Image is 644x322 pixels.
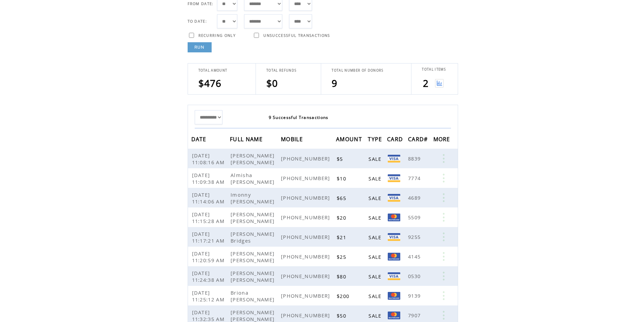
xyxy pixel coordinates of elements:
img: Mastercard [388,292,400,300]
span: [PHONE_NUMBER] [281,273,332,279]
span: 5509 [408,214,422,221]
span: $65 [337,195,348,201]
span: SALE [368,293,383,299]
a: TYPE [368,137,384,141]
span: $0 [266,77,278,90]
span: SALE [368,195,383,201]
span: 2 [423,77,429,90]
span: RECURRING ONLY [198,33,236,38]
img: Mastercard [388,214,400,221]
span: 9 Successful Transactions [269,115,329,120]
span: SALE [368,234,383,241]
span: FROM DATE: [188,1,214,6]
span: SALE [368,175,383,182]
span: 4689 [408,194,422,201]
a: FULL NAME [230,137,264,141]
span: SALE [368,214,383,221]
span: [DATE] 11:20:59 AM [192,250,226,264]
img: View graph [435,79,444,88]
span: [DATE] 11:14:06 AM [192,191,226,205]
img: Visa [388,272,400,280]
span: [PHONE_NUMBER] [281,175,332,181]
span: 8839 [408,155,422,162]
span: $50 [337,312,348,319]
img: Visa [388,155,400,163]
span: [PHONE_NUMBER] [281,214,332,221]
span: [PHONE_NUMBER] [281,155,332,162]
a: AMOUNT [336,137,364,141]
span: $200 [337,293,351,299]
span: TO DATE: [188,19,207,24]
span: TOTAL AMOUNT [198,68,228,73]
span: CARD [387,134,405,146]
span: [PHONE_NUMBER] [281,194,332,201]
span: [DATE] 11:17:21 AM [192,230,226,244]
span: UNSUCCESSFUL TRANSACTIONS [263,33,330,38]
span: 9 [332,77,337,90]
span: $10 [337,175,348,182]
span: 9139 [408,292,422,299]
a: RUN [188,42,212,52]
span: AMOUNT [336,134,364,146]
span: TOTAL NUMBER OF DONORS [332,68,383,73]
span: $20 [337,214,348,221]
span: [PERSON_NAME] [PERSON_NAME] [231,270,276,283]
img: Visa [388,233,400,241]
span: CARD# [408,134,430,146]
span: [DATE] 11:25:12 AM [192,289,226,303]
span: [DATE] 11:24:38 AM [192,270,226,283]
img: Mastercard [388,312,400,319]
span: MOBILE [281,134,305,146]
span: [PHONE_NUMBER] [281,233,332,240]
span: $80 [337,273,348,280]
span: [PERSON_NAME] [PERSON_NAME] [231,250,276,264]
span: [PHONE_NUMBER] [281,253,332,260]
span: 7907 [408,312,422,319]
span: 7774 [408,175,422,181]
span: 4145 [408,253,422,260]
span: Almisha [PERSON_NAME] [231,172,276,185]
a: CARD# [408,137,430,141]
span: [PERSON_NAME] [PERSON_NAME] [231,211,276,224]
a: CARD [387,137,405,141]
span: $476 [198,77,222,90]
span: [PHONE_NUMBER] [281,292,332,299]
img: Visa [388,194,400,202]
span: [DATE] 11:09:38 AM [192,172,226,185]
span: FULL NAME [230,134,264,146]
span: TYPE [368,134,384,146]
span: $21 [337,234,348,241]
span: SALE [368,253,383,260]
a: MOBILE [281,137,305,141]
span: MORE [433,134,452,146]
span: DATE [191,134,208,146]
a: DATE [191,137,208,141]
span: SALE [368,155,383,162]
span: SALE [368,273,383,280]
span: [DATE] 11:15:28 AM [192,211,226,224]
span: 0530 [408,273,422,279]
span: $25 [337,253,348,260]
span: $5 [337,155,345,162]
span: Briona [PERSON_NAME] [231,289,276,303]
img: Visa [388,174,400,182]
span: SALE [368,312,383,319]
span: Imonny [PERSON_NAME] [231,191,276,205]
span: 9255 [408,233,422,240]
span: [PHONE_NUMBER] [281,312,332,319]
span: [DATE] 11:08:16 AM [192,152,226,166]
span: [PERSON_NAME] Bridges [231,230,275,244]
img: Mastercard [388,253,400,261]
span: TOTAL REFUNDS [266,68,296,73]
span: [PERSON_NAME] [PERSON_NAME] [231,152,276,166]
span: TOTAL ITEMS [422,67,446,72]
